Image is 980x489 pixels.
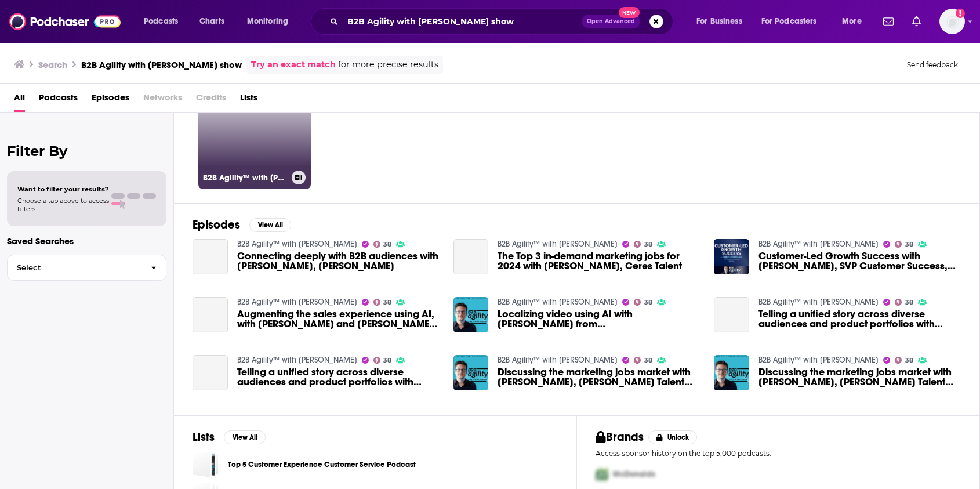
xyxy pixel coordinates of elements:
a: Charts [192,12,231,31]
h2: Lists [193,430,215,444]
a: Show notifications dropdown [879,12,898,31]
a: Podcasts [39,88,78,112]
img: Discussing the marketing jobs market with Sue Keith, Landrum Talent Solutions [453,355,489,390]
a: Customer-Led Growth Success with Chris Dishman, SVP Customer Success, Totango [758,251,961,271]
span: Customer-Led Growth Success with [PERSON_NAME], SVP Customer Success, Totango [758,251,961,271]
div: Search podcasts, credits, & more... [322,8,684,35]
span: Logged in as saraatspark [939,9,965,34]
a: Telling a unified story across diverse audiences and product portfolios with Ajay Kumar, CMO at M... [714,297,749,332]
span: Select [8,264,141,271]
a: B2B Agility™ with Greg Kihlström [498,355,618,365]
a: 38 [373,241,392,248]
img: User Profile [939,9,965,34]
span: 38 [383,242,391,247]
a: Augmenting the sales experience using AI, with Arnab Mishra and Sam Zaeyd at Xactly [193,297,228,332]
a: Discussing the marketing jobs market with Sue Keith, Landrum Talent Solutions [758,367,961,387]
a: 38 [634,241,652,248]
a: Episodes [92,88,129,112]
h3: Search [38,59,67,70]
h3: B2B Agility™ with [PERSON_NAME] [203,173,287,183]
span: Monitoring [247,13,288,30]
span: McDonalds [613,469,655,479]
a: Localizing video using AI with Guy Piekarz from Panjaya [498,309,700,329]
span: 38 [383,300,391,305]
h2: Filter By [7,143,166,160]
span: Podcasts [144,13,178,30]
a: The Top 3 in-demand marketing jobs for 2024 with Sue Keith, Ceres Talent [453,239,489,274]
a: B2B Agility™ with Greg Kihlström [498,239,618,249]
h3: B2B Agility with [PERSON_NAME] show [81,59,242,70]
button: open menu [136,12,193,31]
img: First Pro Logo [591,462,613,486]
a: Discussing the marketing jobs market with Sue Keith, Landrum Talent Solutions [498,367,700,387]
a: EpisodesView All [193,218,291,232]
span: The Top 3 in-demand marketing jobs for 2024 with [PERSON_NAME], Ceres Talent [498,251,700,271]
a: 38 [373,299,392,306]
a: The Top 3 in-demand marketing jobs for 2024 with Sue Keith, Ceres Talent [498,251,700,271]
button: Select [7,255,166,281]
a: Top 5 Customer Experience Customer Service Podcast [228,458,416,471]
a: Podchaser - Follow, Share and Rate Podcasts [9,10,121,32]
a: Telling a unified story across diverse audiences and product portfolios with Ajay Kumar, CMO at M... [193,355,228,390]
button: open menu [239,12,303,31]
a: Connecting deeply with B2B audiences with Jason Ing, Gusto [237,251,440,271]
span: New [619,7,640,18]
span: Charts [199,13,224,30]
img: Discussing the marketing jobs market with Sue Keith, Landrum Talent Solutions [714,355,749,390]
a: B2B Agility™ with Greg Kihlström [758,239,879,249]
span: 38 [644,242,652,247]
a: ListsView All [193,430,266,444]
span: Discussing the marketing jobs market with [PERSON_NAME], [PERSON_NAME] Talent Solutions [498,367,700,387]
a: All [14,88,25,112]
span: Want to filter your results? [17,185,109,193]
h2: Brands [596,430,644,444]
p: Saved Searches [7,236,166,247]
span: More [842,13,862,30]
a: 38 [895,241,913,248]
a: B2B Agility™ with Greg Kihlström [758,355,879,365]
button: open menu [834,12,876,31]
span: Networks [143,88,182,112]
span: for more precise results [338,58,438,71]
span: 38 [644,300,652,305]
button: Show profile menu [939,9,965,34]
h2: Episodes [193,218,240,232]
span: 38 [905,358,913,363]
span: For Podcasters [761,13,817,30]
a: B2B Agility™ with Greg Kihlström [237,355,357,365]
span: Telling a unified story across diverse audiences and product portfolios with [PERSON_NAME], CMO a... [758,309,961,329]
a: Try an exact match [251,58,336,71]
a: 38 [373,357,392,364]
a: Lists [240,88,257,112]
a: Top 5 Customer Experience Customer Service Podcast [193,451,219,477]
span: Choose a tab above to access filters. [17,197,109,213]
a: Telling a unified story across diverse audiences and product portfolios with Ajay Kumar, CMO at M... [758,309,961,329]
button: Open AdvancedNew [582,15,640,28]
span: 38 [383,358,391,363]
span: Open Advanced [587,19,635,24]
input: Search podcasts, credits, & more... [343,12,582,31]
button: open menu [754,12,834,31]
button: Send feedback [903,60,961,70]
button: open menu [688,12,757,31]
span: 38 [644,358,652,363]
button: View All [224,430,266,444]
svg: Add a profile image [956,9,965,18]
a: Connecting deeply with B2B audiences with Jason Ing, Gusto [193,239,228,274]
a: 38 [895,357,913,364]
img: Localizing video using AI with Guy Piekarz from Panjaya [453,297,489,332]
span: 38 [905,300,913,305]
img: Customer-Led Growth Success with Chris Dishman, SVP Customer Success, Totango [714,239,749,274]
a: 38 [634,299,652,306]
a: B2B Agility™ with Greg Kihlström [237,239,357,249]
a: B2B Agility™ with Greg Kihlström [498,297,618,307]
a: B2B Agility™ with Greg Kihlström [237,297,357,307]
